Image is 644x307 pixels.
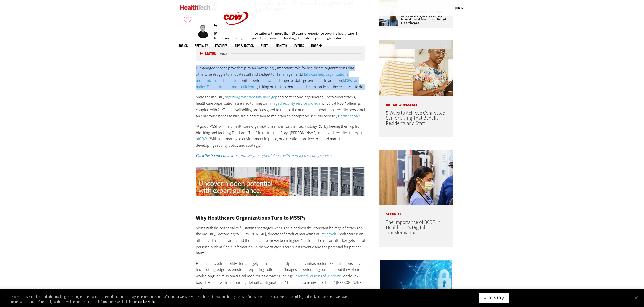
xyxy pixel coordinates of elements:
p: Amid the industry’s and corresponding vulnerability to cyberattacks, healthcare organizations are... [196,94,366,119]
a: CDW [199,136,207,141]
a: 5 Ways to Achieve Connected Senior Living That Benefit Residents and Staff [386,110,445,127]
p: “A good MSSP will help healthcare organizations maximize their technology ROI by freeing them up ... [196,123,366,148]
img: Home [180,5,210,10]
button: Cookie Settings [479,293,510,303]
a: growing cybersecurity skills gap [227,95,277,100]
a: The Importance of BCDR in Healthcare’s Digital Transformation [386,219,440,236]
a: Tips & Tactics [235,44,254,48]
a: Log in [455,6,463,10]
p: Security [379,205,453,216]
a: Features [215,44,227,48]
a: CDW [217,33,255,38]
button: Close [631,292,642,303]
img: ht-itoperations-animated-2024-uncover-desktop [196,167,366,196]
div: User menu [455,5,463,11]
h2: Why Healthcare Organizations Turn to MSSPs [196,215,366,221]
a: sunsetted versions of Windows [292,273,341,279]
span: More [311,44,322,48]
span: Specialty [195,44,208,48]
button: Listen [200,52,216,56]
a: Video [261,44,268,48]
p: Healthcare’s vulnerability stems largely from a familiar culprit: legacy infrastructure. Organiza... [196,260,366,292]
p: Along with the potential to fill staffing shortages, MSSPs help address the “constant barrage of ... [196,225,366,256]
a: Click the banner belowto optimize your cyberdefense with managed security services. [196,153,334,158]
a: Events [294,44,304,48]
p: Digital Workspace [379,96,453,107]
a: Arctic Wolf [319,231,336,237]
img: Doctors reviewing tablet [379,150,453,205]
strong: Click the banner below [196,153,233,158]
a: managed security service providers [266,101,323,106]
div: This website uses cookies and other tracking technologies to enhance user experience and to analy... [8,294,354,304]
span: Topics [179,44,188,48]
em: to optimize your cyberdefense with managed security services. [196,153,334,158]
img: Networking Solutions for Senior Living [379,40,453,96]
p: IT managed service providers play an increasingly important role for healthcare organizations tha... [196,65,366,90]
a: More information about your privacy [138,300,156,304]
a: MSPs can help organizations modernize infrastructure [196,72,348,83]
a: MonITor [276,44,287,48]
a: Gartner notes [338,114,360,119]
